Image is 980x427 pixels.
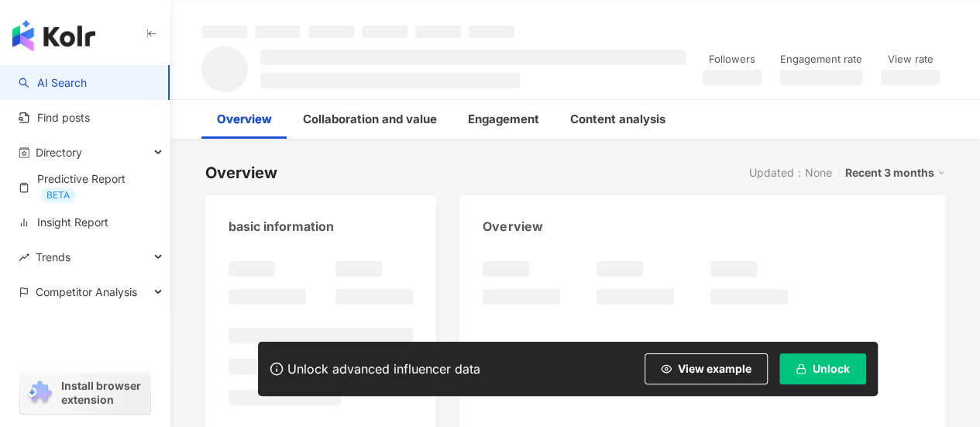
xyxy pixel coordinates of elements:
div: View rate [881,52,940,67]
div: Unlock advanced influencer data [287,361,480,377]
div: Overview [205,162,277,184]
a: Predictive ReportBETA [19,171,157,203]
div: basic information [229,218,334,235]
a: chrome extensionInstall browser extension [20,372,150,414]
div: Recent 3 months [845,163,945,183]
div: Followers [703,52,762,67]
div: Content analysis [570,110,665,129]
span: Competitor Analysis [36,274,137,309]
div: Engagement rate [780,52,862,67]
button: Unlock [779,353,866,384]
span: Unlock [813,363,850,375]
div: Overview [217,110,272,129]
div: Updated：None [749,167,832,179]
button: View example [645,353,768,384]
div: Engagement [468,110,539,129]
img: chrome extension [25,381,54,405]
span: View example [678,363,751,375]
div: Collaboration and value [303,110,437,129]
span: Install browser extension [61,379,146,407]
a: Find posts [19,110,90,126]
div: Overview [483,218,542,235]
a: searchAI Search [19,75,87,91]
span: Directory [36,135,82,170]
span: rise [19,252,29,263]
span: Trends [36,239,70,274]
img: logo [12,20,95,51]
a: Insight Report [19,215,108,230]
